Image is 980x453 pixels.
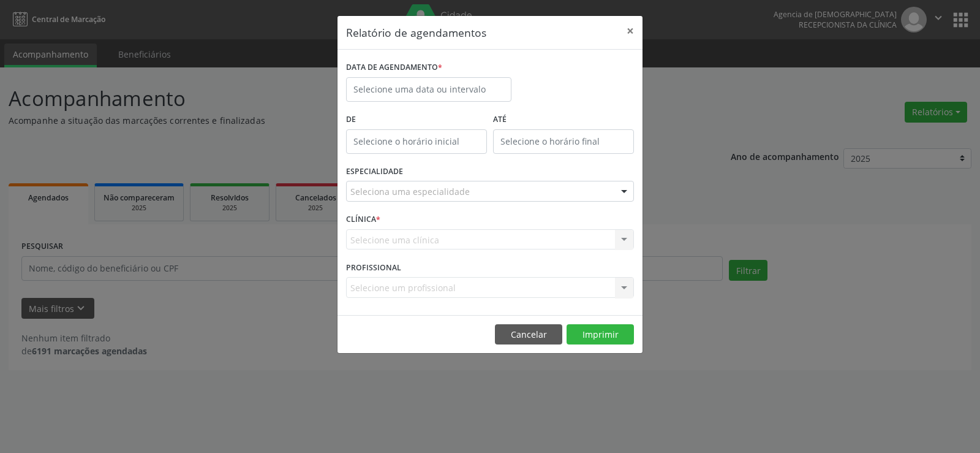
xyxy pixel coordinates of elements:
input: Selecione o horário inicial [346,129,487,154]
button: Imprimir [567,324,634,345]
input: Selecione o horário final [493,129,634,154]
label: ATÉ [493,110,634,129]
h5: Relatório de agendamentos [346,25,486,40]
button: Cancelar [495,324,562,345]
input: Selecione uma data ou intervalo [346,77,511,102]
label: DATA DE AGENDAMENTO [346,58,442,77]
label: De [346,110,487,129]
label: PROFISSIONAL [346,258,401,277]
span: Seleciona uma especialidade [350,185,470,198]
label: ESPECIALIDADE [346,162,403,181]
button: Close [618,16,643,46]
label: CLÍNICA [346,210,380,229]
